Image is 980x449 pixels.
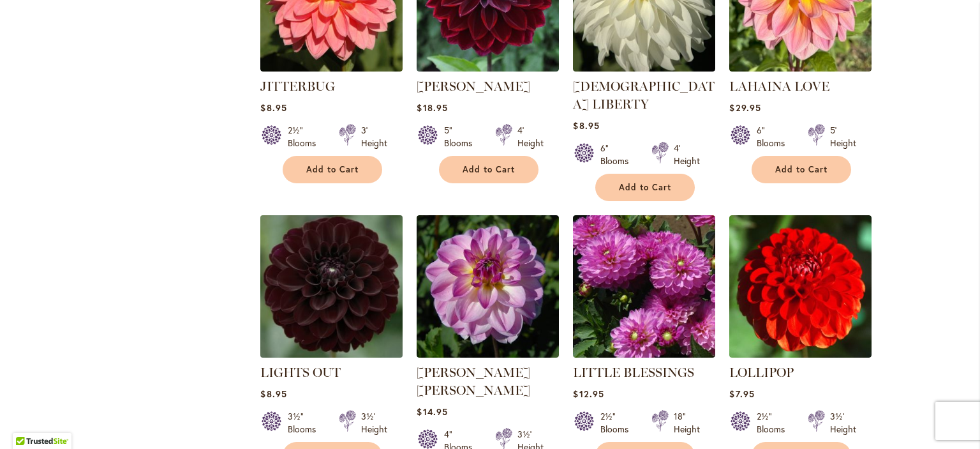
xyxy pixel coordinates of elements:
div: 3½" Blooms [288,410,323,436]
img: LIGHTS OUT [257,211,406,361]
div: 3' Height [361,124,387,149]
a: [DEMOGRAPHIC_DATA] LIBERTY [573,79,715,112]
span: $14.95 [417,406,447,418]
div: 3½' Height [830,410,856,436]
a: LAHAINA LOVE [729,62,872,74]
img: LITTLE BLESSINGS [573,215,715,358]
span: $29.95 [729,102,761,114]
span: Add to Cart [306,164,359,175]
span: $8.95 [260,102,286,114]
span: Add to Cart [463,164,515,175]
a: LITTLE BLESSINGS [573,365,694,380]
div: 18" Height [674,410,700,436]
div: 4' Height [674,142,700,167]
div: 2½" Blooms [757,410,792,436]
div: 6" Blooms [757,124,792,149]
a: JITTERBUG [260,79,335,94]
img: LISA LISA [417,215,559,358]
span: $8.95 [260,388,286,400]
iframe: Launch Accessibility Center [10,404,45,439]
div: 3½' Height [361,410,387,436]
span: Add to Cart [619,182,671,193]
a: LOLLIPOP [729,365,794,380]
button: Add to Cart [752,156,851,183]
button: Add to Cart [595,174,695,201]
a: LIGHTS OUT [260,348,403,360]
a: LIGHTS OUT [260,365,341,380]
div: 2½" Blooms [600,410,636,436]
div: 5" Blooms [444,124,480,149]
a: LAHAINA LOVE [729,79,829,94]
a: Kaisha Lea [417,62,559,74]
button: Add to Cart [283,156,382,183]
a: LITTLE BLESSINGS [573,348,715,360]
div: 4' Height [517,124,544,149]
a: [PERSON_NAME] [PERSON_NAME] [417,365,530,398]
div: 6" Blooms [600,142,636,167]
button: Add to Cart [439,156,538,183]
span: $12.95 [573,388,604,400]
span: $18.95 [417,102,447,114]
a: [PERSON_NAME] [417,79,530,94]
span: $7.95 [729,388,754,400]
div: 5' Height [830,124,856,149]
a: LISA LISA [417,348,559,360]
div: 2½" Blooms [288,124,323,149]
a: LOLLIPOP [729,348,872,360]
span: Add to Cart [775,164,828,175]
a: LADY LIBERTY [573,62,715,74]
span: $8.95 [573,119,599,132]
a: JITTERBUG [260,62,403,74]
img: LOLLIPOP [729,215,872,358]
